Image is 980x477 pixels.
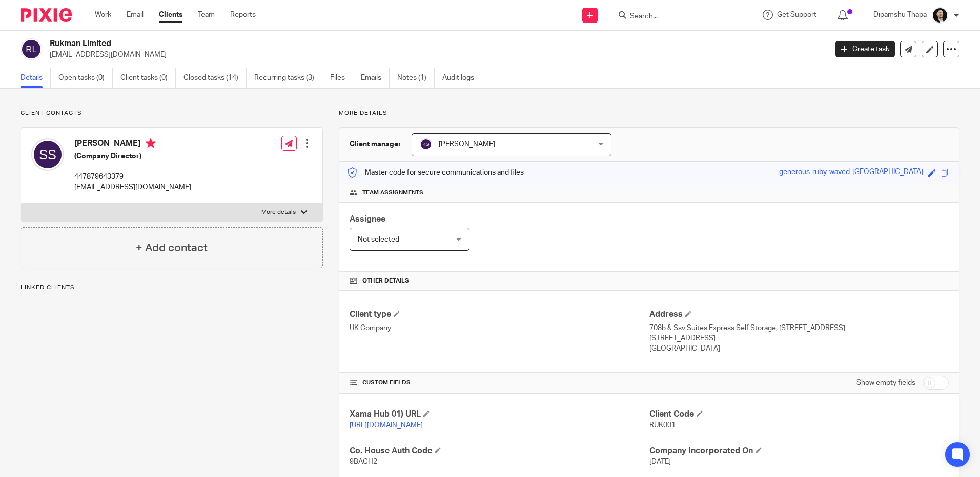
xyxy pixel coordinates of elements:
[350,215,385,223] span: Assignee
[932,7,948,24] img: Dipamshu2.jpg
[350,323,649,333] p: UK Company
[350,422,423,429] a: [URL][DOMAIN_NAME]
[361,68,390,88] a: Emails
[74,171,191,182] p: 447879643379
[649,458,671,465] span: [DATE]
[835,41,895,57] a: Create task
[649,309,949,320] h4: Address
[649,333,949,343] p: [STREET_ADDRESS]
[350,139,401,149] h3: Client manager
[74,151,191,161] h5: (Company Director)
[261,208,296,216] p: More details
[21,284,323,292] p: Linked clients
[350,409,649,420] h4: Xama Hub 01) URL
[350,379,649,387] h4: CUSTOM FIELDS
[362,277,409,285] span: Other details
[136,240,208,256] h4: + Add contact
[350,309,649,320] h4: Client type
[31,138,64,171] img: svg%3E
[58,68,113,88] a: Open tasks (0)
[339,109,959,117] p: More details
[442,68,482,88] a: Audit logs
[649,343,949,354] p: [GEOGRAPHIC_DATA]
[358,236,399,243] span: Not selected
[120,68,176,88] a: Client tasks (0)
[777,11,816,18] span: Get Support
[873,10,927,20] p: Dipamshu Thapa
[254,68,322,88] a: Recurring tasks (3)
[198,10,215,20] a: Team
[21,38,42,60] img: svg%3E
[362,189,423,197] span: Team assignments
[649,446,949,457] h4: Company Incorporated On
[230,10,256,20] a: Reports
[50,38,666,49] h2: Rukman Limited
[330,68,353,88] a: Files
[629,12,721,21] input: Search
[74,182,191,192] p: [EMAIL_ADDRESS][DOMAIN_NAME]
[159,10,182,20] a: Clients
[649,409,949,420] h4: Client Code
[21,8,72,22] img: Pixie
[127,10,144,20] a: Email
[95,10,111,20] a: Work
[74,138,191,151] h4: [PERSON_NAME]
[183,68,247,88] a: Closed tasks (14)
[420,138,432,150] img: svg%3E
[649,323,949,333] p: 708b & Ssv Suites Express Self Storage, [STREET_ADDRESS]
[350,458,377,465] span: 9BACH2
[649,422,676,429] span: RUK001
[21,68,51,88] a: Details
[21,109,323,117] p: Client contacts
[856,378,915,388] label: Show empty fields
[350,446,649,457] h4: Co. House Auth Code
[347,167,524,178] p: Master code for secure communications and files
[397,68,435,88] a: Notes (1)
[146,138,156,148] i: Primary
[439,141,495,148] span: [PERSON_NAME]
[50,50,820,60] p: [EMAIL_ADDRESS][DOMAIN_NAME]
[779,167,923,179] div: generous-ruby-waved-[GEOGRAPHIC_DATA]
